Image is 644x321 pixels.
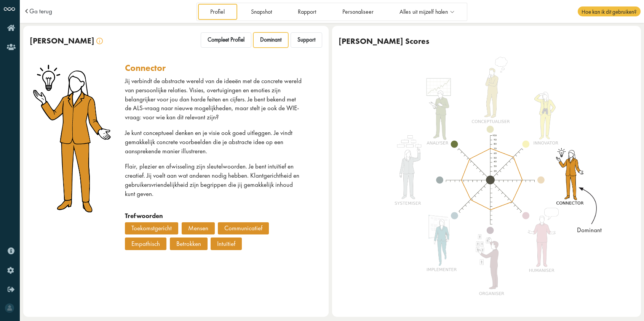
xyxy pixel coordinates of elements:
img: connector [387,56,595,303]
a: Personaliseer [330,4,386,19]
a: Ga terug [29,8,52,14]
div: [PERSON_NAME] Scores [339,36,429,46]
span: Compleet Profiel [208,36,244,43]
div: Communicatief [218,222,269,234]
div: Empathisch [125,238,166,250]
a: Profiel [198,4,237,19]
div: Intuïtief [211,238,242,250]
span: [PERSON_NAME] [30,35,94,46]
img: info.svg [96,38,103,44]
strong: Trefwoorden [125,212,163,220]
p: Flair, plezier en afwisseling zijn sleutelwoorden. Je bent intuïtief en creatief. Jij voelt aan w... [125,162,303,198]
span: Hoe kan ik dit gebruiken? [578,6,640,16]
a: Rapport [286,4,329,19]
div: Toekomstgericht [125,222,178,234]
span: Alles uit mijzelf halen [400,9,448,15]
div: Betrokken [170,238,208,250]
span: Dominant [260,36,281,43]
a: Alles uit mijzelf halen [387,4,466,19]
p: Jij verbindt de abstracte wereld van de ideeën met de concrete wereld van persoonlijke relaties. ... [125,77,303,122]
span: Support [297,36,315,43]
div: Mensen [182,222,215,234]
img: connector.png [32,63,112,215]
div: connector [125,63,166,73]
div: Dominant [573,226,606,235]
a: Snapshot [238,4,284,19]
p: Je kunt conceptueel denken en je visie ook goed uitleggen. Je vindt gemakkelijk concrete voorbeel... [125,128,303,156]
